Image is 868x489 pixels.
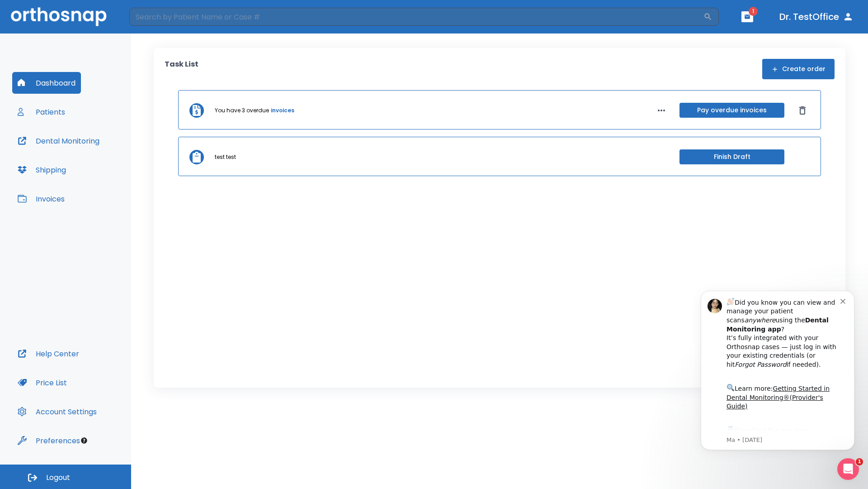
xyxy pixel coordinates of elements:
[46,473,70,483] span: Logout
[12,159,71,181] button: Shipping
[12,188,70,210] button: Invoices
[12,130,105,152] button: Dental Monitoring
[762,59,835,79] button: Create order
[12,72,81,94] button: Dashboard
[795,103,810,118] button: Dismiss
[12,372,72,393] button: Price List
[12,401,102,422] button: Account Settings
[679,149,784,164] button: Finish Draft
[679,103,784,118] button: Pay overdue invoices
[215,153,236,161] p: test test
[12,101,71,123] button: Patients
[837,458,859,480] iframe: Intercom live chat
[687,279,868,484] iframe: Intercom notifications message
[11,7,107,26] img: Orthosnap
[776,9,857,25] button: Dr. TestOffice
[749,7,758,16] span: 1
[165,59,198,79] p: Task List
[215,106,269,115] p: You have 3 overdue
[12,430,85,451] button: Preferences
[129,8,703,26] input: Search by Patient Name or Case #
[271,106,294,115] a: invoices
[12,343,85,364] button: Help Center
[80,436,88,445] div: Tooltip anchor
[856,458,863,465] span: 1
